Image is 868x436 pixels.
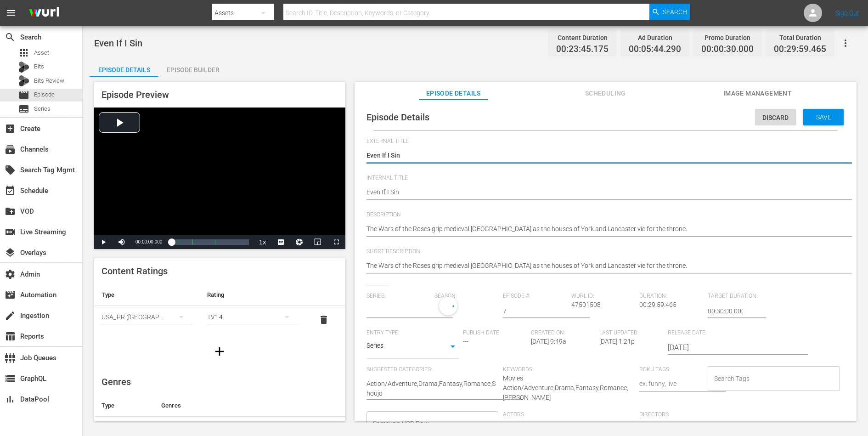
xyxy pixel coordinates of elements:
span: 00:00:00.000 [135,239,162,244]
div: TV14 [207,304,298,330]
textarea: The Wars of the Roses grip medieval [GEOGRAPHIC_DATA] as the houses of York and Lancaster vie for... [366,261,840,272]
span: [DATE] 1:21p [599,338,635,345]
span: Roku Tags: [639,366,703,374]
span: Duration: [639,293,703,300]
span: Target Duration: [708,293,772,300]
span: Series [18,103,29,114]
div: Progress Bar [171,239,248,245]
span: Job Queues [5,352,16,363]
span: Episode [34,90,55,99]
span: 00:00:30.000 [701,44,754,55]
span: Schedule [5,185,16,196]
span: Save [809,113,839,121]
button: Episode Builder [158,59,227,77]
div: Episode Builder [158,59,227,81]
button: Episode Details [90,59,158,77]
textarea: Even If I Sin [366,187,840,198]
button: delete [313,309,335,331]
span: Create [5,123,16,134]
div: Bits Review [18,75,29,86]
span: Short Description [366,248,840,255]
div: Total Duration [774,31,826,44]
div: Series [366,340,458,354]
th: Type [94,395,154,417]
span: Search [5,32,16,43]
textarea: The Wars of the Roses grip medieval [GEOGRAPHIC_DATA] as the houses of York and Lancaster vie for... [366,224,840,235]
span: Episode #: [503,293,567,300]
span: Discard [755,114,796,121]
span: GraphQL [5,373,16,384]
button: Picture-in-Picture [309,235,327,249]
span: Asset [18,47,29,58]
span: Directors [639,411,771,419]
span: Release Date: [668,329,785,337]
span: Even If I Sin [94,38,142,49]
span: Content Ratings [101,266,168,277]
span: Series [34,104,51,113]
span: Season: [434,293,498,300]
button: Search [649,4,690,20]
span: Publish Date: [463,329,527,337]
button: Discard [755,109,796,125]
span: Channels [5,144,16,155]
button: Mute [113,235,131,249]
th: Genres [154,395,317,417]
span: 00:05:44.290 [629,44,681,55]
span: Episode Preview [101,89,169,100]
span: Wurl ID: [571,293,635,300]
textarea: Action/Adventure,Drama,Fantasy,Romance,Shoujo [366,379,498,398]
img: ans4CAIJ8jUAAAAAAAAAAAAAAAAAAAAAAAAgQb4GAAAAAAAAAAAAAAAAAAAAAAAAJMjXAAAAAAAAAAAAAAAAAAAAAAAAgAT5G... [22,2,66,24]
div: USA_PR ([GEOGRAPHIC_DATA]) [101,304,192,330]
button: Play [94,235,113,249]
div: Promo Duration [701,31,754,44]
span: Entry Type: [366,329,458,337]
button: Playback Rate [254,235,272,249]
span: [DATE] 9:49a [531,338,566,345]
span: Bits [34,62,44,71]
button: Jump To Time [290,235,309,249]
button: Save [803,109,844,125]
span: VOD [5,206,16,217]
div: Episode Details [90,59,158,81]
span: Bits Review [34,76,64,85]
span: Episode Details [419,88,488,99]
th: Rating [200,284,305,306]
span: Search Tag Mgmt [5,164,16,176]
span: Series: [366,293,430,300]
div: Ad Duration [629,31,681,44]
button: Captions [272,235,290,249]
div: Bits [18,62,29,73]
span: Scheduling [571,88,640,99]
span: Reports [5,331,16,342]
span: Actors [503,411,635,419]
span: 00:23:45.175 [556,44,609,55]
span: Admin [5,269,16,280]
span: Episode Details [366,112,429,123]
span: Live Streaming [5,226,16,238]
span: 47501508 [571,301,601,308]
span: delete [318,314,329,325]
span: menu [6,7,17,18]
span: --- [503,419,508,427]
button: Fullscreen [327,235,345,249]
span: Keywords: [503,366,635,374]
span: Image Management [723,88,792,99]
span: Search [663,4,687,20]
span: 00:29:59.465 [639,301,676,308]
a: Sign Out [835,9,859,17]
span: Internal Title [366,175,840,182]
table: simple table [94,284,345,334]
span: Overlays [5,247,16,258]
th: Type [94,284,200,306]
span: Episode [18,90,29,101]
span: --- [639,419,645,427]
span: Genres [101,376,131,387]
textarea: Even If I Sin [366,151,840,162]
span: Suggested Categories: [366,366,498,374]
span: External Title [366,138,840,145]
span: DataPool [5,394,16,405]
span: 00:29:59.465 [774,44,826,55]
div: Video Player [94,108,345,249]
span: Ingestion [5,310,16,321]
span: Description [366,211,840,219]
